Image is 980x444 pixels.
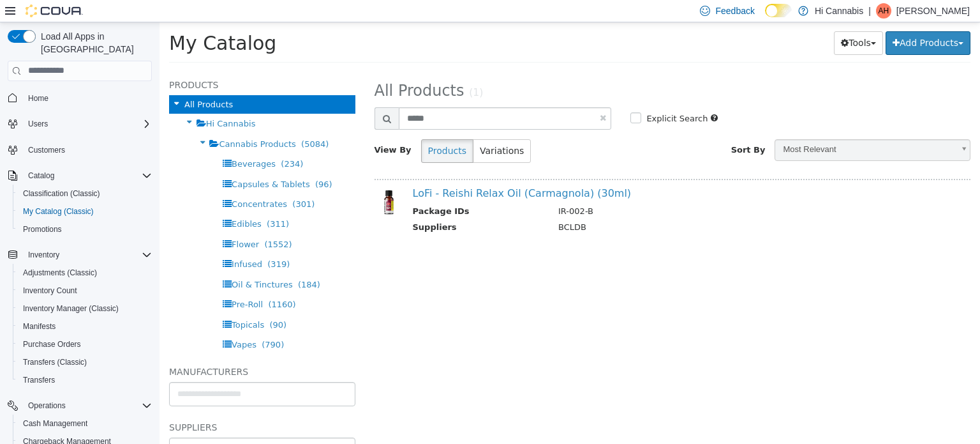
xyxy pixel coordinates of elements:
[13,335,157,353] button: Purchase Orders
[18,265,102,280] a: Adjustments (Classic)
[3,141,157,159] button: Customers
[28,401,66,411] span: Operations
[10,397,196,413] h5: Suppliers
[18,337,152,352] span: Purchase Orders
[23,142,70,158] a: Customers
[13,415,157,433] button: Cash Management
[25,77,73,87] span: All Products
[215,123,252,132] span: View By
[23,418,87,429] span: Cash Management
[23,91,54,106] a: Home
[13,220,157,238] button: Promotions
[13,353,157,371] button: Transfers (Classic)
[876,3,891,19] div: Amy Houle
[253,199,390,215] th: Suppliers
[18,186,152,201] span: Classification (Classic)
[23,188,100,199] span: Classification (Classic)
[3,397,157,415] button: Operations
[253,183,390,199] th: Package IDs
[23,268,97,278] span: Adjustments (Classic)
[121,137,144,146] span: (234)
[23,303,119,314] span: Inventory Manager (Classic)
[72,277,103,287] span: Pre-Roll
[28,145,65,155] span: Customers
[572,123,606,132] span: Sort By
[105,217,132,227] span: (1552)
[215,59,305,77] span: All Products
[18,355,152,370] span: Transfers (Classic)
[23,168,59,183] button: Catalog
[23,398,152,413] span: Operations
[765,17,766,18] span: Dark Mode
[23,224,62,234] span: Promotions
[13,203,157,220] button: My Catalog (Classic)
[107,197,130,206] span: (311)
[23,90,152,106] span: Home
[72,217,100,227] span: Flower
[18,319,61,334] a: Manifests
[23,339,81,349] span: Purchase Orders
[23,398,71,413] button: Operations
[18,355,92,370] a: Transfers (Classic)
[138,257,161,267] span: (184)
[3,167,157,185] button: Catalog
[616,118,794,137] span: Most Relevant
[879,3,889,19] span: AH
[28,250,59,260] span: Inventory
[18,204,152,219] span: My Catalog (Classic)
[18,222,67,237] a: Promotions
[215,165,244,194] img: 150
[765,4,792,17] input: Dark Mode
[715,4,754,17] span: Feedback
[18,372,60,388] a: Transfers
[13,300,157,318] button: Inventory Manager (Classic)
[23,247,152,263] span: Inventory
[13,185,157,203] button: Classification (Classic)
[18,265,152,280] span: Adjustments (Classic)
[674,9,724,33] button: Tools
[23,375,55,385] span: Transfers
[23,168,152,183] span: Catalog
[18,283,152,298] span: Inventory Count
[615,117,811,139] a: Most Relevant
[18,416,93,431] a: Cash Management
[18,416,152,431] span: Cash Management
[253,165,472,177] a: LoFi - Reishi Relax Oil (Carmagnola) (30ml)
[10,342,196,357] h5: Manufacturers
[313,117,371,141] button: Variations
[18,301,124,316] a: Inventory Manager (Classic)
[13,318,157,335] button: Manifests
[108,277,136,287] span: (1160)
[13,264,157,282] button: Adjustments (Classic)
[18,186,105,201] a: Classification (Classic)
[23,116,53,132] button: Users
[28,171,54,181] span: Catalog
[18,337,86,352] a: Purchase Orders
[484,90,548,103] label: Explicit Search
[36,30,152,56] span: Load All Apps in [GEOGRAPHIC_DATA]
[896,3,970,19] p: [PERSON_NAME]
[23,247,64,263] button: Inventory
[13,371,157,389] button: Transfers
[262,117,314,141] button: Products
[72,298,105,307] span: Topicals
[726,9,811,33] button: Add Products
[18,372,152,388] span: Transfers
[23,142,152,158] span: Customers
[868,3,871,19] p: |
[108,237,130,247] span: (319)
[72,318,97,327] span: Vapes
[23,206,94,217] span: My Catalog (Classic)
[389,183,798,199] td: IR-002-B
[59,117,136,126] span: Cannabis Products
[10,10,117,32] span: My Catalog
[389,199,798,215] td: BCLDB
[156,157,173,167] span: (96)
[47,96,96,106] span: Hi Cannabis
[13,282,157,300] button: Inventory Count
[10,55,196,70] h5: Products
[23,286,77,296] span: Inventory Count
[72,237,103,247] span: Infused
[28,119,48,129] span: Users
[110,298,127,307] span: (90)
